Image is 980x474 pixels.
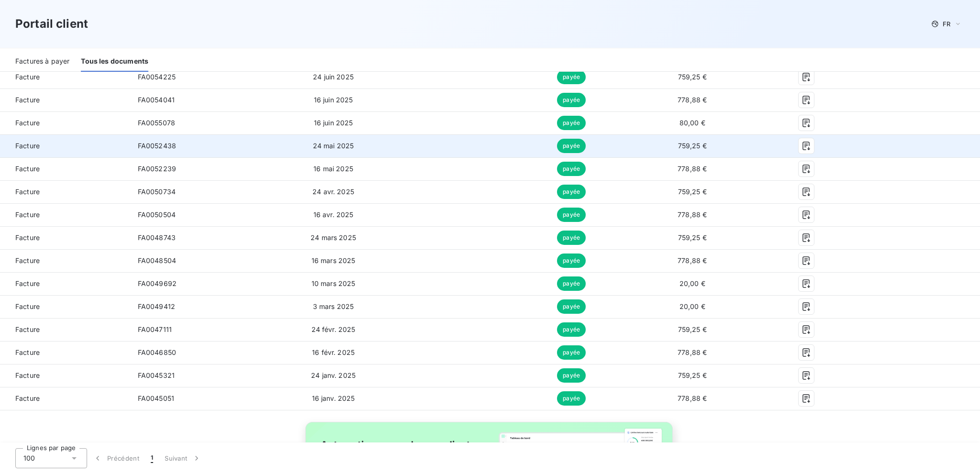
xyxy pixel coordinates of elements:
button: 1 [145,448,159,468]
span: payée [557,185,586,199]
span: 16 janv. 2025 [312,394,355,402]
span: FA0045051 [138,394,174,402]
div: Tous les documents [81,52,148,72]
span: 778,88 € [678,165,707,173]
span: Facture [8,256,122,265]
span: FA0048504 [138,256,176,265]
span: 80,00 € [679,119,705,127]
span: payée [557,231,586,245]
span: Facture [8,72,122,82]
span: 20,00 € [679,302,705,310]
span: FA0049412 [138,302,175,310]
span: 759,25 € [678,325,707,333]
span: 778,88 € [678,256,707,265]
span: 3 mars 2025 [313,302,354,310]
span: payée [557,93,586,107]
span: 16 févr. 2025 [312,348,355,356]
span: 778,88 € [678,394,707,402]
span: 759,25 € [678,233,707,242]
span: 100 [23,453,35,463]
span: payée [557,70,586,84]
span: 778,88 € [678,96,707,104]
span: payée [557,208,586,222]
span: 24 juin 2025 [313,73,354,81]
span: Facture [8,371,122,380]
span: FA0054041 [138,96,175,104]
span: payée [557,254,586,268]
span: Facture [8,95,122,105]
span: Facture [8,302,122,311]
span: FR [943,20,950,28]
span: Facture [8,325,122,334]
span: Facture [8,210,122,220]
span: Facture [8,233,122,243]
span: 778,88 € [678,348,707,356]
span: FA0050734 [138,187,176,196]
span: FA0054225 [138,73,176,81]
span: payée [557,139,586,153]
span: FA0045321 [138,371,175,379]
span: 24 avr. 2025 [312,187,354,196]
span: 759,25 € [678,187,707,196]
span: 24 févr. 2025 [312,325,356,333]
span: payée [557,299,586,314]
span: payée [557,116,586,130]
span: Facture [8,187,122,197]
span: Facture [8,164,122,174]
span: payée [557,322,586,337]
span: FA0052239 [138,165,176,173]
span: 16 mars 2025 [312,256,356,265]
span: 24 mars 2025 [311,233,356,242]
span: 759,25 € [678,371,707,379]
button: Précédent [87,448,145,468]
span: payée [557,162,586,176]
span: 16 mai 2025 [313,165,353,173]
span: 16 juin 2025 [314,119,353,127]
span: FA0050504 [138,210,176,219]
span: 16 juin 2025 [314,96,353,104]
span: payée [557,276,586,291]
span: FA0049692 [138,279,177,287]
div: Factures à payer [15,52,69,72]
span: 20,00 € [679,279,705,287]
span: Facture [8,279,122,288]
h3: Portail client [15,15,88,33]
span: Facture [8,141,122,151]
span: payée [557,391,586,406]
span: Facture [8,118,122,128]
span: 24 mai 2025 [313,142,354,150]
span: FA0055078 [138,119,175,127]
span: payée [557,368,586,383]
span: 759,25 € [678,73,707,81]
span: 16 avr. 2025 [313,210,354,219]
span: Facture [8,348,122,357]
span: FA0046850 [138,348,176,356]
span: 1 [151,453,153,463]
span: 24 janv. 2025 [311,371,356,379]
span: FA0048743 [138,233,176,242]
button: Suivant [159,448,207,468]
span: FA0052438 [138,142,176,150]
span: 778,88 € [678,210,707,219]
span: 759,25 € [678,142,707,150]
span: Facture [8,394,122,403]
span: payée [557,345,586,360]
span: FA0047111 [138,325,172,333]
span: 10 mars 2025 [312,279,356,287]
